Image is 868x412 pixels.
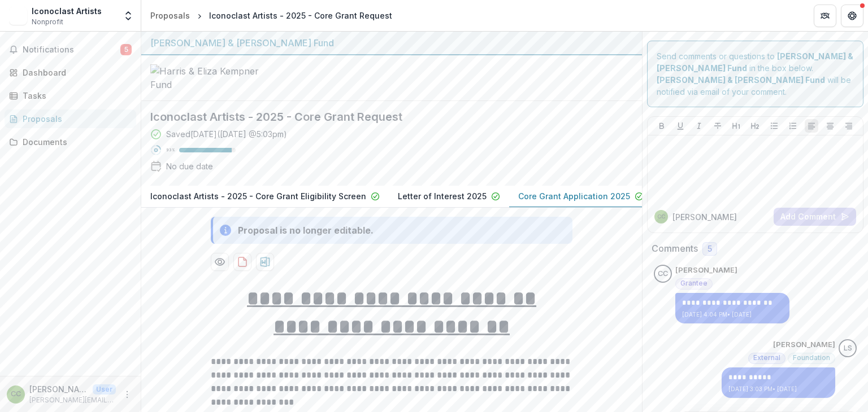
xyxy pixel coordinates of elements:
button: Ordered List [786,119,800,133]
span: Foundation [793,354,830,362]
span: 5 [120,44,132,55]
div: Iconoclast Artists - 2025 - Core Grant Request [209,10,392,21]
button: Underline [674,119,687,133]
h2: Comments [652,243,698,254]
span: Notifications [23,45,120,55]
div: Proposal is no longer editable. [238,223,374,237]
nav: breadcrumb [146,7,397,24]
button: Partners [814,5,836,27]
p: 93 % [166,146,175,154]
div: Claudia Crane [657,214,665,220]
button: More [120,388,134,401]
div: Documents [23,136,127,148]
button: Align Right [842,119,856,133]
p: User [93,384,116,395]
a: Tasks [5,86,136,105]
button: Heading 1 [730,119,743,133]
p: [PERSON_NAME] [675,265,737,276]
button: Add Comment [774,208,856,226]
p: [PERSON_NAME] [773,339,835,350]
p: [PERSON_NAME] [672,211,737,223]
span: 5 [708,244,712,254]
p: [DATE] 4:04 PM • [DATE] [682,310,783,319]
p: Core Grant Application 2025 [518,190,630,202]
span: Grantee [680,279,708,287]
div: Saved [DATE] ( [DATE] @ 5:03pm ) [166,128,287,140]
button: Heading 2 [748,119,762,133]
div: Iconoclast Artists [32,5,102,17]
span: Nonprofit [32,17,63,27]
a: Proposals [146,7,194,24]
p: [PERSON_NAME] [29,383,88,395]
div: [PERSON_NAME] & [PERSON_NAME] Fund [150,36,633,50]
button: Strike [711,119,724,133]
div: Claudia Crane [658,270,668,278]
div: Claudia Crane [11,391,21,398]
p: Iconoclast Artists - 2025 - Core Grant Eligibility Screen [150,190,366,202]
div: Dashboard [23,67,127,78]
button: Bold [655,119,669,133]
button: download-proposal [233,253,251,271]
div: Proposals [23,113,127,125]
strong: [PERSON_NAME] & [PERSON_NAME] Fund [657,75,825,85]
button: Italicize [692,119,706,133]
div: Proposals [150,10,190,21]
div: No due date [166,160,213,172]
button: Align Center [823,119,837,133]
p: Letter of Interest 2025 [398,190,487,202]
a: Proposals [5,109,136,128]
p: [PERSON_NAME][EMAIL_ADDRESS][PERSON_NAME][DOMAIN_NAME] [29,395,116,405]
div: Send comments or questions to in the box below. will be notified via email of your comment. [647,41,863,107]
img: Harris & Eliza Kempner Fund [150,64,263,91]
button: Get Help [841,5,863,27]
a: Dashboard [5,63,136,82]
button: Notifications5 [5,41,136,59]
img: Iconoclast Artists [9,7,27,25]
button: Open entity switcher [120,5,136,27]
div: Tasks [23,90,127,102]
span: External [753,354,780,362]
p: [DATE] 3:03 PM • [DATE] [728,385,828,393]
button: Bullet List [767,119,781,133]
h2: Iconoclast Artists - 2025 - Core Grant Request [150,110,615,124]
button: Preview 9ccbe41d-997d-4cf4-a461-535dc9a127e5-2.pdf [211,253,229,271]
a: Documents [5,133,136,151]
button: download-proposal [256,253,274,271]
div: Lauren Scott [844,345,852,352]
button: Align Left [805,119,818,133]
